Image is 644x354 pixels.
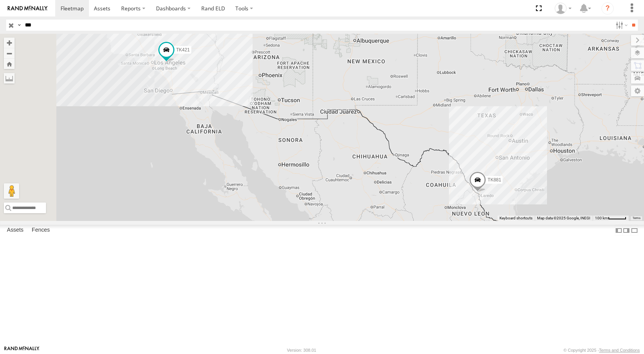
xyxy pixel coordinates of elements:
label: Search Filter Options [613,20,629,31]
i: ? [601,2,614,15]
span: TK881 [488,178,501,183]
label: Dock Summary Table to the Right [623,225,630,236]
label: Fences [28,225,54,236]
div: Monica Verdugo [552,3,574,14]
button: Zoom Home [4,59,15,69]
label: Hide Summary Table [631,225,638,236]
a: Terms and Conditions [599,348,640,352]
img: rand-logo.svg [8,6,48,11]
button: Keyboard shortcuts [499,216,532,221]
button: Zoom out [4,48,15,59]
label: Assets [3,225,27,236]
button: Drag Pegman onto the map to open Street View [4,183,19,199]
a: Visit our Website [4,346,39,354]
button: Zoom in [4,38,15,48]
label: Measure [4,73,15,84]
label: Search Query [16,20,22,31]
label: Dock Summary Table to the Left [615,225,623,236]
label: Map Settings [631,86,644,96]
div: Version: 308.01 [287,348,316,352]
a: Terms (opens in new tab) [632,216,641,219]
span: TK421 [176,47,190,53]
span: Map data ©2025 Google, INEGI [537,216,590,220]
button: Map Scale: 100 km per 44 pixels [593,216,629,221]
span: 100 km [595,216,608,220]
div: © Copyright 2025 - [563,348,640,352]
